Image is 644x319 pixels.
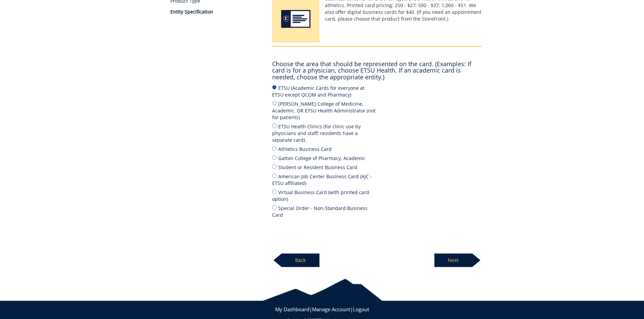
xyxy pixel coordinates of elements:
p: Entity Specification [170,8,262,15]
label: Gatton College of Pharmacy, Academic [272,154,377,162]
input: ETSU Health Clinics (for clinic use by physicians and staff; residents have a separate card) [272,124,277,128]
input: Virtual Business Card (with printed card option) [272,189,277,194]
label: ETSU (Academic Cards for everyone at ETSU except QCOM and Pharmacy) [272,84,377,98]
label: Athletics Business Card [272,145,377,153]
label: ETSU Health Clinics (for clinic use by physicians and staff; residents have a separate card) [272,123,377,143]
a: Manage Account [312,306,350,313]
a: Logout [353,306,369,313]
input: American Job Center Business Card (AJC - ETSU affiliated) [272,174,277,178]
input: Athletics Business Card [272,146,277,151]
label: Special Order - Non-Standard Business Card [272,204,377,218]
input: Special Order - Non-Standard Business Card [272,205,277,210]
a: My Dashboard [275,306,309,313]
label: Student or Resident Business Card [272,163,377,171]
input: [PERSON_NAME] College of Medicine, Academic, OR ETSU Health Administrator (not for patients) [272,101,277,105]
label: Virtual Business Card (with printed card option) [272,188,377,203]
input: Gatton College of Pharmacy, Academic [272,155,277,160]
p: Back [282,254,319,267]
label: American Job Center Business Card (AJC - ETSU affiliated) [272,172,377,187]
h4: Choose the area that should be represented on the card. (Examples: If card is for a physician, ch... [272,61,482,81]
label: [PERSON_NAME] College of Medicine, Academic, OR ETSU Health Administrator (not for patients) [272,100,377,121]
input: Student or Resident Business Card [272,164,277,169]
input: ETSU (Academic Cards for everyone at ETSU except QCOM and Pharmacy) [272,85,277,89]
p: Next [434,254,472,267]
